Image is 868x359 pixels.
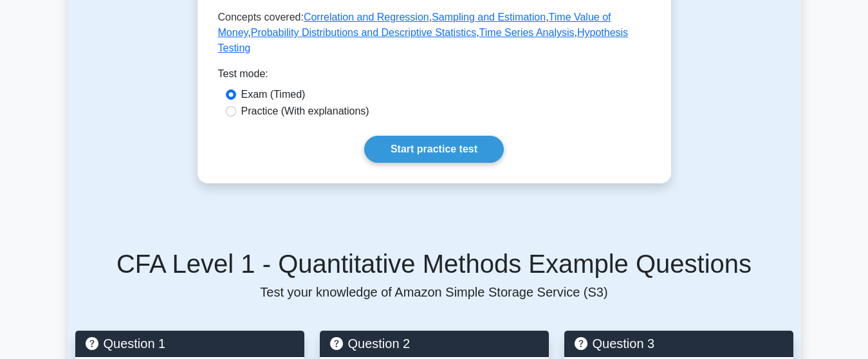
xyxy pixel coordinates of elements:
[432,12,546,23] a: Sampling and Estimation
[75,248,793,279] h5: CFA Level 1 - Quantitative Methods Example Questions
[304,12,429,23] a: Correlation and Regression
[364,136,504,163] a: Start practice test
[251,27,476,38] a: Probability Distributions and Descriptive Statistics
[241,104,369,119] label: Practice (With explanations)
[86,336,294,351] h5: Question 1
[218,10,651,56] p: Concepts covered: , , , , ,
[575,336,783,351] h5: Question 3
[330,336,539,351] h5: Question 2
[479,27,575,38] a: Time Series Analysis
[75,284,793,300] p: Test your knowledge of Amazon Simple Storage Service (S3)
[218,66,651,87] div: Test mode:
[241,87,306,102] label: Exam (Timed)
